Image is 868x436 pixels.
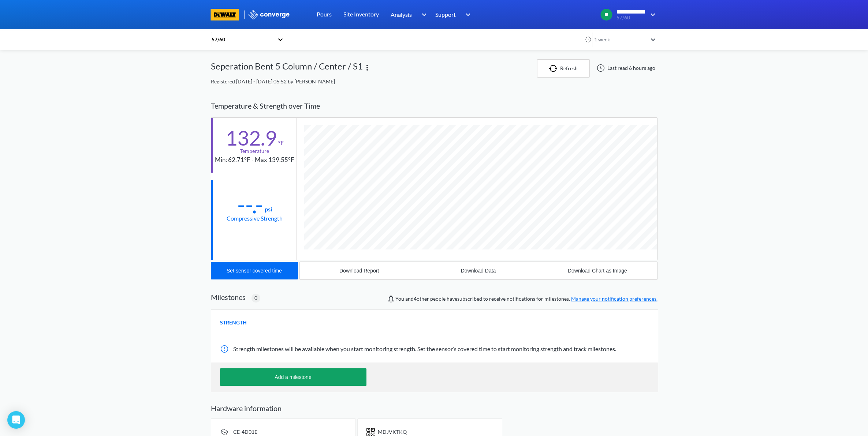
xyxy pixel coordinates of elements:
[391,10,412,19] span: Analysis
[227,268,282,274] div: Set sensor covered time
[538,262,657,279] button: Download Chart as Image
[571,296,657,302] a: Manage your notification preferences.
[435,10,456,19] span: Support
[395,295,657,303] span: You and people have subscribed to receive notifications for milestones.
[339,268,379,274] div: Download Report
[211,404,657,413] h2: Hardware information
[461,10,473,19] img: downArrow.svg
[211,9,248,20] a: branding logo
[585,36,592,43] img: icon-clock.svg
[233,345,616,352] span: Strength milestones will be available when you start monitoring strength. Set the sensor’s covere...
[211,59,363,78] div: Seperation Bent 5 Column / Center / S1
[240,147,269,155] div: Temperature
[237,195,263,214] div: --.-
[419,262,538,279] button: Download Data
[387,294,395,303] img: notifications-icon.svg
[220,368,366,386] button: Add a milestone
[215,155,294,165] div: Min: 62.71°F - Max 139.55°F
[248,10,290,19] img: logo_ewhite.svg
[211,78,335,84] span: Registered [DATE] - [DATE] 06:52 by [PERSON_NAME]
[233,429,257,435] span: CE-4D01E
[211,262,298,279] button: Set sensor covered time
[226,129,277,147] div: 132.9
[254,294,257,302] span: 0
[211,35,274,44] div: 57/60
[461,268,496,274] div: Download Data
[7,411,25,429] div: Open Intercom Messenger
[363,63,372,72] img: more.svg
[646,10,657,19] img: downArrow.svg
[300,262,419,279] button: Download Report
[593,64,657,72] div: Last read 6 hours ago
[592,35,647,44] div: 1 week
[211,9,239,20] img: branding logo
[414,296,429,302] span: Siobhan Sawyer, TJ Burnley, Jonathon Adams, Trey Triplet
[537,59,590,78] button: Refresh
[568,268,627,274] div: Download Chart as Image
[220,319,247,327] span: STRENGTH
[378,429,407,435] span: MDJVKTKQ
[616,15,646,20] span: 57/60
[211,293,246,301] h2: Milestones
[211,94,657,117] div: Temperature & Strength over Time
[549,65,560,72] img: icon-refresh.svg
[227,214,283,223] div: Compressive Strength
[417,10,429,19] img: downArrow.svg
